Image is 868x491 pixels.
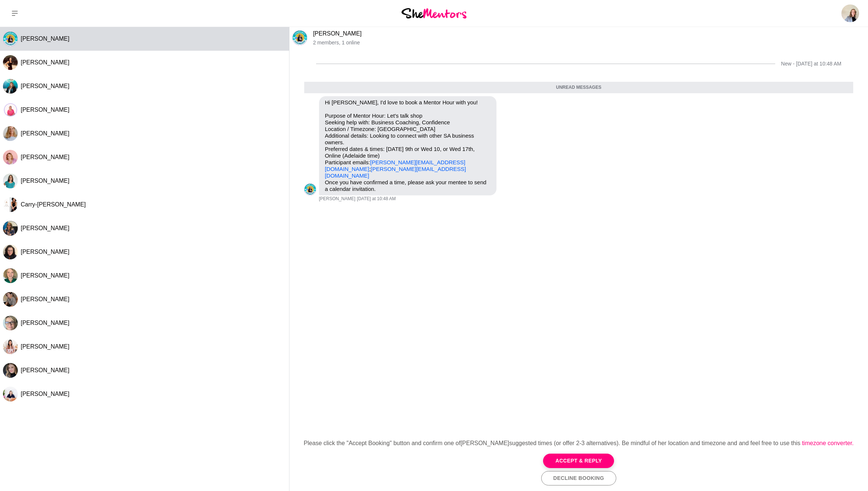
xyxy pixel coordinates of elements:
a: [PERSON_NAME][EMAIL_ADDRESS][DOMAIN_NAME] [325,166,466,179]
img: S [3,102,18,117]
span: [PERSON_NAME] [21,154,69,160]
img: M [304,184,316,195]
span: [PERSON_NAME] [21,83,69,89]
img: M [3,174,18,188]
div: Kate Vertsonis [3,221,18,236]
span: [PERSON_NAME] [21,59,69,65]
span: [PERSON_NAME] [21,107,69,113]
p: Hi [PERSON_NAME], I'd love to book a Mentor Hour with you! [325,99,491,106]
img: V [3,150,18,165]
span: [PERSON_NAME] [21,343,69,350]
div: Marie Fox [292,30,307,45]
span: [PERSON_NAME] [21,249,69,255]
span: [PERSON_NAME] [21,178,69,184]
span: [PERSON_NAME] [21,391,69,397]
a: [PERSON_NAME] [313,30,362,37]
div: Jane Hacquoil [3,292,18,307]
span: [PERSON_NAME] [319,196,356,202]
img: K [3,55,18,70]
p: Purpose of Mentor Hour: Let's talk shop Seeking help with: Business Coaching, Confidence Location... [325,112,491,179]
span: Carry-[PERSON_NAME] [21,201,86,208]
div: Carry-Louise Hansell [3,197,18,212]
button: Decline Booking [541,471,616,485]
img: A [3,245,18,259]
div: Stephanie Sullivan [3,268,18,283]
img: K [3,221,18,236]
div: Marie Fox [3,31,18,46]
p: 2 members , 1 online [313,40,865,46]
button: Accept & Reply [543,454,614,468]
img: She Mentors Logo [401,8,467,18]
div: Vari McGaan [3,150,18,165]
span: [PERSON_NAME] [21,36,69,42]
img: E [3,79,18,94]
img: J [3,292,18,307]
a: timezone converter. [802,440,854,446]
img: C [3,197,18,212]
div: Michelle Hearne [3,174,18,188]
span: [PERSON_NAME] [21,296,69,302]
img: M [292,30,307,45]
img: M [3,31,18,46]
img: Sarah Howell [841,4,859,22]
span: [PERSON_NAME] [21,367,69,373]
span: [PERSON_NAME] [21,225,69,231]
div: Please click the "Accept Booking" button and confirm one of [PERSON_NAME] suggested times (or off... [295,439,862,448]
div: Unread messages [304,82,853,94]
span: [PERSON_NAME] [21,272,69,279]
span: [PERSON_NAME] [21,130,69,137]
div: New - [DATE] at 10:48 AM [781,61,841,67]
span: [PERSON_NAME] [21,320,69,326]
p: Once you have confirmed a time, please ask your mentee to send a calendar invitation. [325,179,491,192]
img: L [3,387,18,401]
time: 2025-09-03T01:18:46.498Z [357,196,396,202]
div: Sandy Hanrahan [3,102,18,117]
img: F [3,363,18,378]
img: E [3,339,18,354]
div: Fiona Wood [3,363,18,378]
div: Emily Fogg [3,79,18,94]
img: S [3,268,18,283]
div: Kristy Eagleton [3,55,18,70]
div: Marie Fox [304,184,316,195]
div: Meg Barlogio [3,126,18,141]
div: Ceri McCutcheon [3,316,18,330]
div: Annette Rudd [3,245,18,259]
img: C [3,316,18,330]
a: [PERSON_NAME][EMAIL_ADDRESS][DOMAIN_NAME] [325,159,465,172]
img: M [3,126,18,141]
div: Emily Wong [3,339,18,354]
div: Leanne Tran [3,387,18,401]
